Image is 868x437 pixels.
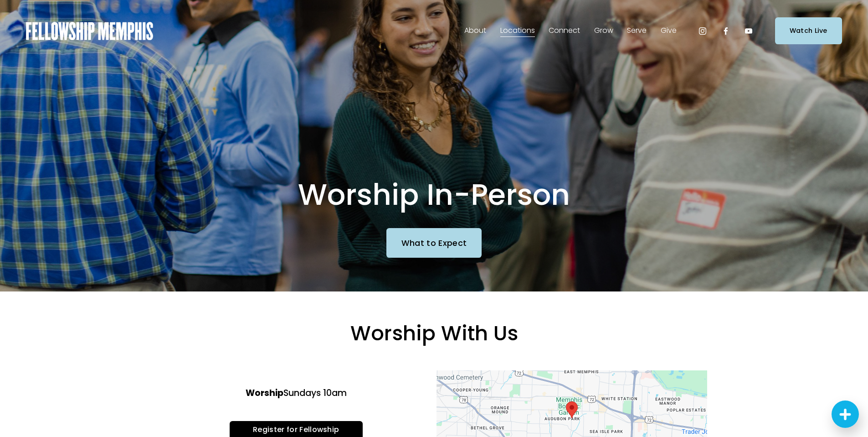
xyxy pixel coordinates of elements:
[627,24,647,37] span: Serve
[698,26,707,36] a: Instagram
[500,24,535,38] a: folder dropdown
[594,24,613,38] a: folder dropdown
[627,24,647,38] a: folder dropdown
[566,401,578,418] div: Harding Academy 1100 Cherry Road Memphis, TN, 38117, United States
[500,24,535,37] span: Locations
[744,26,753,36] a: YouTube
[184,387,409,400] h4: Sundays 10am
[464,24,486,38] a: folder dropdown
[161,320,708,347] h2: Worship With Us
[775,17,842,44] a: Watch Live
[229,177,639,213] h1: Worship In-Person
[549,24,580,37] span: Connect
[246,387,283,399] strong: Worship
[464,24,486,37] span: About
[549,24,580,38] a: folder dropdown
[661,24,677,38] a: folder dropdown
[386,228,481,257] a: What to Expect
[594,24,613,37] span: Grow
[721,26,730,36] a: Facebook
[26,22,153,40] img: Fellowship Memphis
[661,24,677,37] span: Give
